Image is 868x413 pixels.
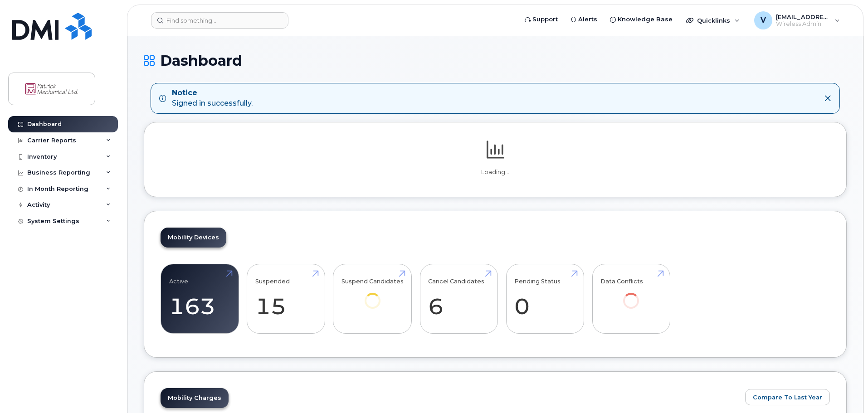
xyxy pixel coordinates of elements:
a: Cancel Candidates 6 [428,269,489,329]
a: Pending Status 0 [514,269,575,329]
p: Loading... [161,168,830,176]
a: Data Conflicts [600,269,662,321]
a: Suspended 15 [255,269,317,329]
div: Signed in successfully. [172,88,253,109]
a: Suspend Candidates [341,269,404,321]
a: Mobility Charges [161,388,229,408]
a: Active 163 [169,269,230,329]
span: Compare To Last Year [753,393,822,402]
strong: Notice [172,88,253,98]
button: Compare To Last Year [745,389,830,405]
h1: Dashboard [144,53,847,68]
a: Mobility Devices [161,228,226,248]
